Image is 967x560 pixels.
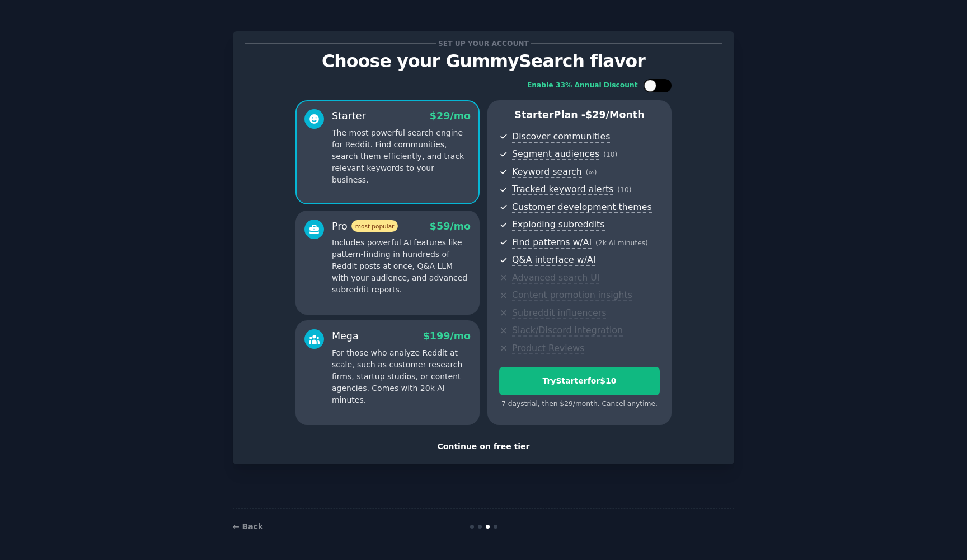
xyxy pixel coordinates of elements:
span: Content promotion insights [512,290,632,301]
span: Find patterns w/AI [512,237,592,249]
span: ( 10 ) [603,151,617,158]
p: Choose your GummySearch flavor [245,52,722,71]
span: ( 2k AI minutes ) [595,239,648,247]
span: Segment audiences [512,148,599,160]
span: $ 59 /mo [430,221,471,232]
div: Starter [332,109,366,123]
div: Continue on free tier [245,441,722,452]
span: Tracked keyword alerts [512,184,613,195]
div: 7 days trial, then $ 29 /month . Cancel anytime. [499,399,660,409]
p: Starter Plan - [499,108,660,122]
span: ( ∞ ) [586,169,597,176]
span: Customer development themes [512,202,652,213]
div: Mega [332,329,359,343]
span: Product Reviews [512,343,584,354]
span: Discover communities [512,131,610,143]
button: TryStarterfor$10 [499,367,660,395]
div: Pro [332,220,398,234]
p: Includes powerful AI features like pattern-finding in hundreds of Reddit posts at once, Q&A LLM w... [332,237,471,296]
span: ( 10 ) [617,186,631,194]
a: ← Back [233,522,263,531]
span: Set up your account [436,38,531,49]
p: The most powerful search engine for Reddit. Find communities, search them efficiently, and track ... [332,127,471,186]
span: most popular [351,220,398,232]
span: Exploding subreddits [512,219,604,231]
span: $ 29 /month [585,109,645,120]
span: $ 29 /mo [430,110,471,122]
span: Subreddit influencers [512,307,606,319]
div: Try Starter for $10 [500,375,659,387]
span: Slack/Discord integration [512,325,623,337]
p: For those who analyze Reddit at scale, such as customer research firms, startup studios, or conte... [332,347,471,406]
span: Keyword search [512,166,582,178]
span: $ 199 /mo [423,330,471,342]
span: Q&A interface w/AI [512,254,595,266]
span: Advanced search UI [512,272,599,284]
div: Enable 33% Annual Discount [527,81,638,91]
